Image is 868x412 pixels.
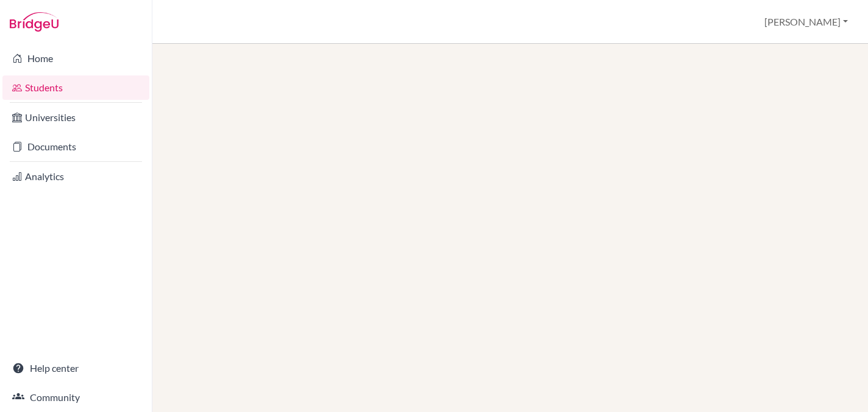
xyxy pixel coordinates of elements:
a: Analytics [2,164,149,189]
a: Universities [2,105,149,130]
a: Home [2,46,149,71]
img: Bridge-U [10,12,59,32]
button: [PERSON_NAME] [759,10,853,33]
a: Community [2,385,149,410]
a: Students [2,75,149,100]
a: Documents [2,134,149,159]
a: Help center [2,356,149,380]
